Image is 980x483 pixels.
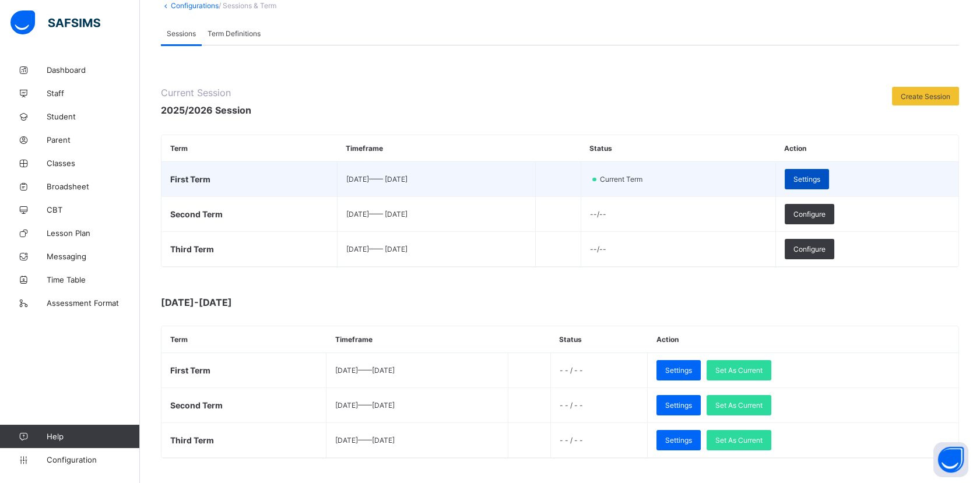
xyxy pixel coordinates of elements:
[167,29,196,38] span: Sessions
[599,175,649,184] span: Current Term
[346,245,408,253] span: [DATE] —— [DATE]
[47,112,140,121] span: Student
[170,209,223,219] span: Second Term
[47,228,140,238] span: Lesson Plan
[326,326,508,353] th: Timeframe
[346,210,408,218] span: [DATE] —— [DATE]
[170,174,210,184] span: First Term
[47,135,140,144] span: Parent
[581,135,775,162] th: Status
[161,104,251,116] span: 2025/2026 Session
[560,401,583,410] span: - - / - -
[47,298,140,308] span: Assessment Format
[560,366,583,375] span: - - / - -
[665,436,692,445] span: Settings
[170,365,210,375] span: First Term
[665,366,692,375] span: Settings
[161,297,394,308] span: [DATE]-[DATE]
[581,232,775,267] td: --/--
[335,401,395,410] span: [DATE] —— [DATE]
[47,252,140,261] span: Messaging
[47,182,140,191] span: Broadsheet
[170,400,223,410] span: Second Term
[208,29,261,38] span: Term Definitions
[47,275,140,284] span: Time Table
[161,87,251,98] span: Current Session
[665,401,692,410] span: Settings
[793,175,820,184] span: Settings
[161,135,337,162] th: Term
[170,435,214,445] span: Third Term
[219,1,276,10] span: / Sessions & Term
[715,436,763,445] span: Set As Current
[47,158,140,168] span: Classes
[335,366,395,375] span: [DATE] —— [DATE]
[47,89,140,98] span: Staff
[715,401,763,410] span: Set As Current
[793,245,826,253] span: Configure
[337,135,535,162] th: Timeframe
[550,326,647,353] th: Status
[560,436,583,445] span: - - / - -
[346,175,408,184] span: [DATE] —— [DATE]
[47,65,140,75] span: Dashboard
[171,1,219,10] a: Configurations
[933,442,968,477] button: Open asap
[47,205,140,214] span: CBT
[10,10,100,35] img: safsims
[47,455,139,464] span: Configuration
[648,326,958,353] th: Action
[581,197,775,232] td: --/--
[161,326,326,353] th: Term
[47,432,139,441] span: Help
[170,244,214,254] span: Third Term
[775,135,958,162] th: Action
[901,92,950,101] span: Create Session
[715,366,763,375] span: Set As Current
[335,436,395,445] span: [DATE] —— [DATE]
[793,210,826,218] span: Configure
